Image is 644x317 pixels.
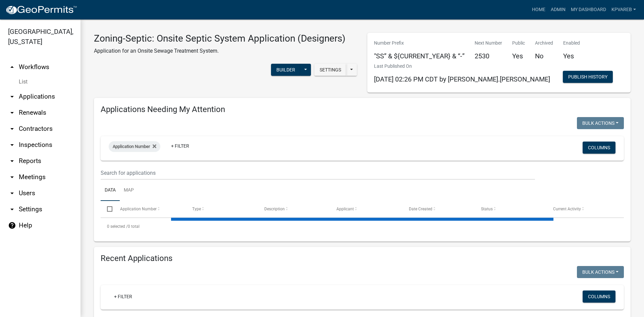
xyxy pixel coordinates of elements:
[101,218,624,235] div: 0 total
[8,157,16,165] i: arrow_drop_down
[535,40,553,47] p: Archived
[186,201,258,217] datatable-header-cell: Type
[374,40,465,47] p: Number Prefix
[563,71,613,83] button: Publish History
[94,33,345,44] h3: Zoning-Septic: Onsite Septic System Application (Designers)
[94,47,345,55] p: Application for an Onsite Sewage Treatment System.
[271,64,301,76] button: Builder
[8,221,16,229] i: help
[113,144,150,149] span: Application Number
[512,52,525,60] h5: Yes
[336,207,354,211] span: Applicant
[402,201,474,217] datatable-header-cell: Date Created
[374,63,550,70] p: Last Published On
[101,105,624,114] h4: Applications Needing My Attention
[113,201,185,217] datatable-header-cell: Application Number
[583,142,615,154] button: Columns
[107,224,128,229] span: 0 selected /
[8,125,16,133] i: arrow_drop_down
[166,140,195,152] a: + Filter
[120,180,138,201] a: Map
[563,40,580,47] p: Enabled
[529,3,548,16] a: Home
[374,52,465,60] h5: "SS” & ${CURRENT_YEAR} & “-”
[101,180,120,201] a: Data
[330,201,402,217] datatable-header-cell: Applicant
[547,201,619,217] datatable-header-cell: Current Activity
[8,63,16,71] i: arrow_drop_up
[264,207,285,211] span: Description
[553,207,581,211] span: Current Activity
[609,3,639,16] a: kpvareb
[192,207,201,211] span: Type
[512,40,525,47] p: Public
[577,266,624,278] button: Bulk Actions
[101,254,624,263] h4: Recent Applications
[101,166,535,180] input: Search for applications
[258,201,330,217] datatable-header-cell: Description
[409,207,432,211] span: Date Created
[568,3,609,16] a: My Dashboard
[563,75,613,80] wm-modal-confirm: Workflow Publish History
[475,52,502,60] h5: 2530
[8,173,16,181] i: arrow_drop_down
[8,109,16,117] i: arrow_drop_down
[8,189,16,197] i: arrow_drop_down
[475,201,547,217] datatable-header-cell: Status
[120,207,157,211] span: Application Number
[583,290,615,303] button: Columns
[563,52,580,60] h5: Yes
[548,3,568,16] a: Admin
[481,207,493,211] span: Status
[374,75,550,83] span: [DATE] 02:26 PM CDT by [PERSON_NAME].[PERSON_NAME]
[8,93,16,101] i: arrow_drop_down
[475,40,502,47] p: Next Number
[8,205,16,213] i: arrow_drop_down
[8,141,16,149] i: arrow_drop_down
[577,117,624,129] button: Bulk Actions
[101,201,113,217] datatable-header-cell: Select
[109,290,138,303] a: + Filter
[535,52,553,60] h5: No
[314,64,346,76] button: Settings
